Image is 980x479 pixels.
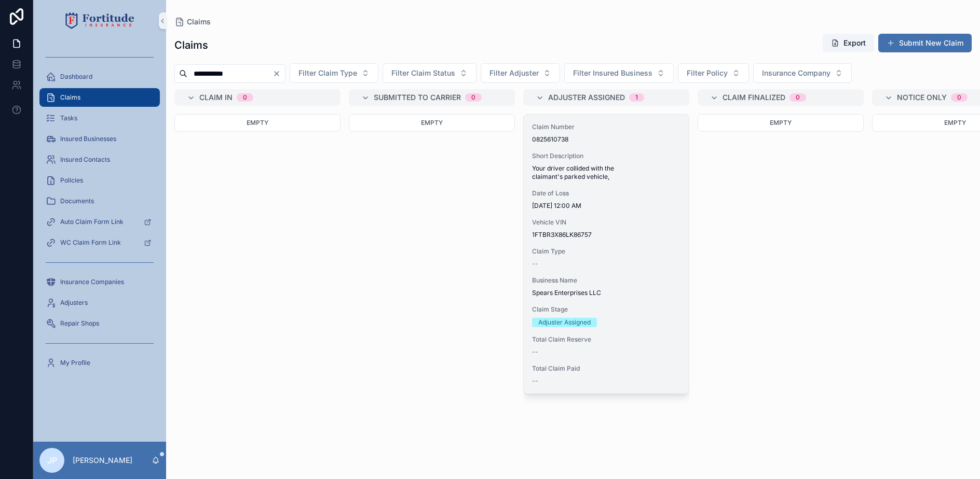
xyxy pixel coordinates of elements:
button: Select Button [678,63,749,83]
a: Insured Contacts [39,150,160,169]
span: Your driver collided with the claimant's parked vehicle, [532,164,680,181]
span: Insured Contacts [60,156,110,164]
a: Claim Number0825610738Short DescriptionYour driver collided with the claimant's parked vehicle,Da... [523,114,689,394]
span: Filter Insured Business [573,68,652,78]
div: 0 [957,93,961,102]
span: Empty [247,119,268,126]
span: Adjuster Assigned [548,92,625,103]
div: scrollable content [33,41,166,386]
a: Claims [39,88,160,107]
a: Tasks [39,109,160,128]
a: Policies [39,171,160,190]
span: Empty [944,119,966,126]
span: Submitted to Carrier [374,92,461,103]
span: Short Description [532,152,680,160]
span: Total Claim Reserve [532,335,680,344]
button: Clear [273,69,285,78]
div: 0 [796,93,800,102]
span: Policies [60,176,83,185]
button: Select Button [481,63,560,83]
span: -- [532,348,538,356]
span: Vehicle VIN [532,218,680,227]
span: Claim Stage [532,305,680,314]
span: Claims [60,93,80,102]
span: Adjusters [60,299,88,307]
button: Select Button [753,63,852,83]
span: Notice Only [897,92,947,103]
span: Claim Finalized [723,92,785,103]
span: Claim Number [532,123,680,131]
div: 0 [471,93,475,102]
span: Filter Policy [687,68,728,78]
span: Date of Loss [532,189,680,198]
span: Insured Businesses [60,135,116,143]
button: Select Button [564,63,674,83]
p: [PERSON_NAME] [73,455,132,466]
a: Claims [174,17,211,27]
a: WC Claim Form Link [39,233,160,252]
span: -- [532,377,538,385]
span: Dashboard [60,73,92,81]
span: Insurance Companies [60,278,124,286]
span: Filter Claim Type [298,68,357,78]
div: Adjuster Assigned [538,318,591,327]
a: Auto Claim Form Link [39,213,160,231]
span: Claim Type [532,247,680,256]
button: Submit New Claim [878,34,972,52]
a: Repair Shops [39,314,160,333]
a: Adjusters [39,293,160,312]
a: Documents [39,192,160,210]
span: Insurance Company [762,68,831,78]
span: Documents [60,197,94,205]
span: Tasks [60,114,77,122]
span: WC Claim Form Link [60,238,121,247]
span: Claim In [199,92,233,103]
span: Empty [421,119,443,126]
span: Filter Adjuster [489,68,539,78]
span: [DATE] 12:00 AM [532,202,680,210]
div: 1 [635,93,638,102]
a: My Profile [39,354,160,372]
h1: Claims [174,38,208,52]
span: Empty [770,119,792,126]
span: Repair Shops [60,319,99,328]
button: Select Button [290,63,378,83]
span: Auto Claim Form Link [60,218,124,226]
span: 0825610738 [532,135,680,144]
span: Total Claim Paid [532,364,680,373]
span: Filter Claim Status [391,68,455,78]
button: Export [823,34,874,52]
span: Claims [187,17,211,27]
div: 0 [243,93,247,102]
span: Spears Enterprises LLC [532,289,680,297]
span: Business Name [532,276,680,285]
button: Select Button [383,63,477,83]
a: Dashboard [39,67,160,86]
span: My Profile [60,359,90,367]
span: -- [532,260,538,268]
span: JP [47,454,57,467]
img: App logo [65,12,134,29]
span: 1FTBR3X86LK86757 [532,231,680,239]
a: Insurance Companies [39,273,160,291]
a: Insured Businesses [39,130,160,148]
